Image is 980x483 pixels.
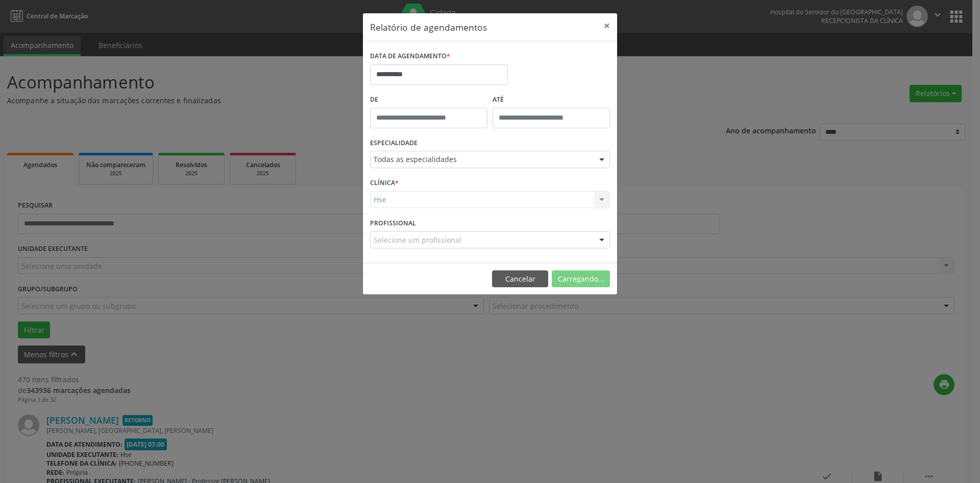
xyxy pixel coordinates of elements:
[552,270,610,288] button: Carregando...
[370,49,450,64] label: DATA DE AGENDAMENTO
[370,135,418,151] label: ESPECIALIDADE
[374,235,461,245] span: Selecione um profissional
[597,13,617,38] button: Close
[370,215,416,231] label: PROFISSIONAL
[370,20,487,34] h5: Relatório de agendamentos
[370,92,487,108] label: De
[493,92,610,108] label: ATÉ
[374,154,589,165] span: Todas as especialidades
[370,175,399,191] label: CLÍNICA
[492,270,548,288] button: Cancelar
